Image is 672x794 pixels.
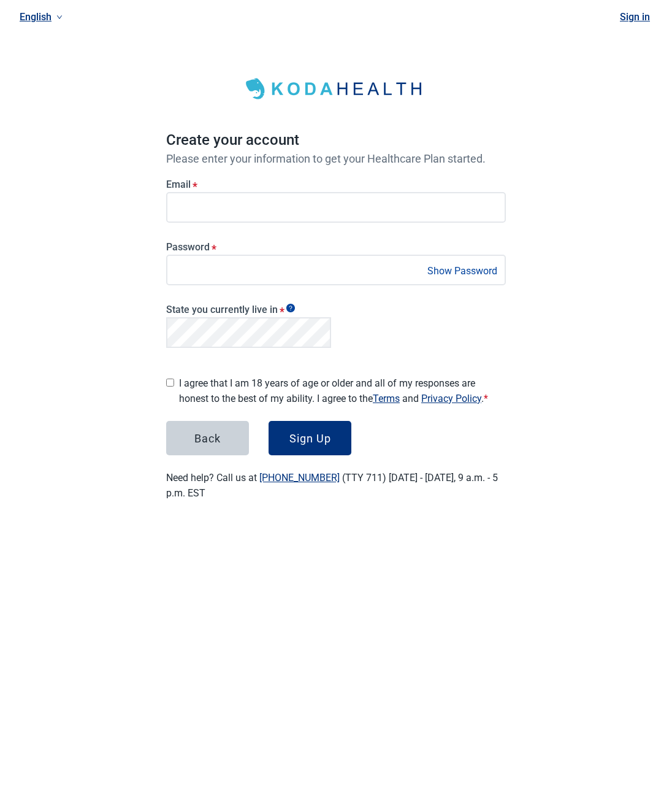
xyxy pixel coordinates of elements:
button: Sign Up [269,421,351,455]
a: Sign in [620,11,650,23]
div: Back [194,432,221,444]
button: Back [166,421,249,455]
div: Sign Up [289,432,331,444]
a: Current language: English [15,7,67,27]
span: down [56,14,63,20]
